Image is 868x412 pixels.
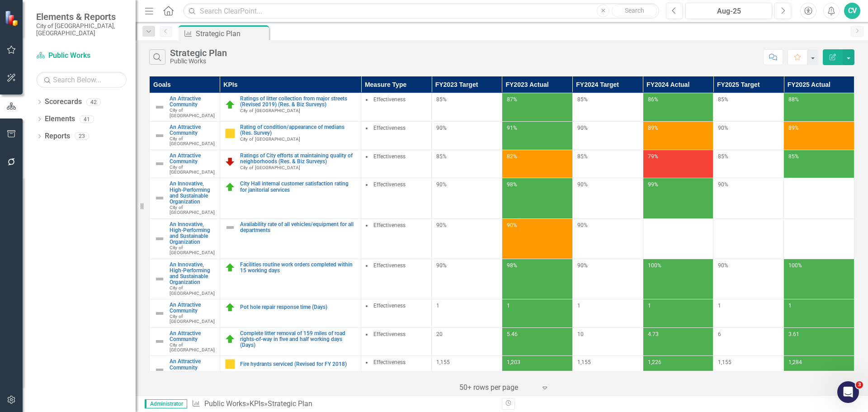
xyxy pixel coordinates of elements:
[240,331,357,349] a: Complete litter removal of 159 miles of road rights-of-way in five and half working days (Days)
[183,3,659,19] input: Search ClearPoint...
[80,115,94,123] div: 41
[361,178,432,218] td: Double-Click to Edit
[507,359,520,365] span: 1,203
[373,96,406,103] span: Effectiveness
[685,3,772,19] button: Aug-25
[196,28,267,39] div: Strategic Plan
[268,399,312,408] div: Strategic Plan
[220,299,361,327] td: Double-Click to Edit Right Click for Context Menu
[361,327,432,356] td: Double-Click to Edit
[240,304,357,310] a: Pot hole repair response time (Days)
[150,178,220,218] td: Double-Click to Edit Right Click for Context Menu
[225,156,236,167] img: Below Plan
[145,399,187,408] span: Administrator
[150,218,220,259] td: Double-Click to Edit Right Click for Context Menu
[577,153,588,160] span: 85%
[718,262,728,269] span: 90%
[373,222,406,228] span: Effectiveness
[577,181,588,188] span: 90%
[577,331,584,337] span: 10
[577,222,588,228] span: 90%
[154,233,165,244] img: Not Defined
[170,359,215,370] a: An Attractive Community
[507,331,518,337] span: 5.46
[373,331,406,337] span: Effectiveness
[240,262,357,274] a: Facilities routine work orders completed within 15 working days
[154,193,165,204] img: Not Defined
[170,331,215,342] a: An Attractive Community
[154,102,165,113] img: Not Defined
[220,327,361,356] td: Double-Click to Edit Right Click for Context Menu
[436,331,443,337] span: 20
[170,181,215,205] a: An Innovative, High-Performing and Sustainable Organization
[718,359,731,365] span: 1,155
[373,153,406,160] span: Effectiveness
[436,303,439,309] span: 1
[648,125,658,131] span: 89%
[436,262,447,269] span: 90%
[170,371,215,381] span: City of [GEOGRAPHIC_DATA]
[36,51,127,61] a: Public Works
[225,359,236,369] img: Caution
[361,93,432,122] td: Double-Click to Edit
[648,303,651,309] span: 1
[718,96,728,103] span: 85%
[170,285,215,295] span: City of [GEOGRAPHIC_DATA]
[36,22,127,37] small: City of [GEOGRAPHIC_DATA], [GEOGRAPHIC_DATA]
[75,133,89,140] div: 23
[856,381,863,388] span: 3
[225,128,236,139] img: Caution
[373,262,406,269] span: Effectiveness
[36,11,127,22] span: Elements & Reports
[718,303,721,309] span: 1
[844,3,860,19] button: CV
[225,99,236,110] img: On Target
[373,359,406,365] span: Effectiveness
[240,124,357,136] a: Rating of condition/appearance of medians (Res. Survey)
[240,165,300,170] span: City of [GEOGRAPHIC_DATA]
[648,96,658,103] span: 86%
[170,262,215,286] a: An Innovative, High-Performing and Sustainable Organization
[45,114,75,124] a: Elements
[788,153,799,160] span: 85%
[577,262,588,269] span: 90%
[577,303,580,309] span: 1
[788,331,799,337] span: 3.61
[718,153,728,160] span: 85%
[577,359,591,365] span: 1,155
[625,7,644,14] span: Search
[150,327,220,356] td: Double-Click to Edit Right Click for Context Menu
[788,359,802,365] span: 1,284
[648,359,661,365] span: 1,226
[36,72,127,88] input: Search Below...
[612,5,657,17] button: Search
[361,150,432,178] td: Double-Click to Edit
[204,399,246,408] a: Public Works
[240,137,300,142] span: City of [GEOGRAPHIC_DATA]
[361,218,432,259] td: Double-Click to Edit
[361,356,432,384] td: Double-Click to Edit
[220,259,361,299] td: Double-Click to Edit Right Click for Context Menu
[225,182,236,193] img: On Target
[170,314,215,324] span: City of [GEOGRAPHIC_DATA]
[648,262,661,269] span: 100%
[170,302,215,314] a: An Attractive Community
[788,303,792,309] span: 1
[507,153,517,160] span: 82%
[788,125,799,131] span: 89%
[154,308,165,319] img: Not Defined
[361,299,432,327] td: Double-Click to Edit
[507,262,517,269] span: 98%
[86,98,101,106] div: 42
[436,222,447,228] span: 90%
[150,356,220,384] td: Double-Click to Edit Right Click for Context Menu
[192,399,495,409] div: » »
[170,48,227,58] div: Strategic Plan
[240,108,300,113] span: City of [GEOGRAPHIC_DATA]
[689,6,769,17] div: Aug-25
[436,153,447,160] span: 85%
[170,153,215,165] a: An Attractive Community
[718,331,721,337] span: 6
[154,158,165,169] img: Not Defined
